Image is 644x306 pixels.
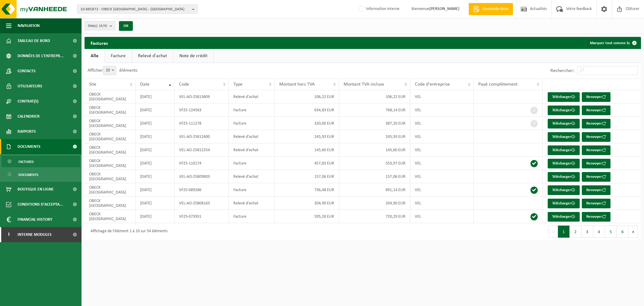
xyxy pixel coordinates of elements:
td: [DATE] [136,157,175,170]
a: Télécharger [548,119,580,129]
button: OK [119,21,133,31]
span: Montant TVA incluse [344,82,384,87]
strong: [PERSON_NAME] [429,7,460,11]
button: Site(s)(4/4) [85,21,115,30]
td: [DATE] [136,130,175,143]
span: Type [233,82,242,87]
td: 106,22 EUR [275,90,339,103]
button: 4 [593,226,605,238]
td: Relevé d'achat [229,197,275,210]
td: VEL [410,143,474,157]
a: Relevé d'achat [132,49,173,63]
td: VEL [410,197,474,210]
td: VEL [410,117,474,130]
button: 3 [582,226,593,238]
span: Documents [18,169,38,181]
td: OBECK [GEOGRAPHIC_DATA] [85,157,136,170]
td: Facture [229,117,275,130]
button: Renvoyer [582,212,610,222]
td: OBECK [GEOGRAPHIC_DATA] [85,197,136,210]
span: Documents [18,139,40,154]
td: VEL-AO-25808163 [175,197,229,210]
td: VEL [410,103,474,117]
td: OBECK [GEOGRAPHIC_DATA] [85,90,136,103]
td: VF25-124563 [175,103,229,117]
button: Renvoyer [582,185,610,195]
a: Télécharger [548,145,580,155]
td: 387,20 EUR [339,117,410,130]
span: Rapports [18,124,36,139]
button: Renvoyer [582,159,610,168]
span: Financial History [18,212,52,227]
a: Télécharger [548,172,580,182]
td: OBECK [GEOGRAPHIC_DATA] [85,103,136,117]
button: 1 [558,226,570,238]
td: [DATE] [136,143,175,157]
a: Télécharger [548,199,580,208]
td: 720,29 EUR [339,210,410,223]
td: Facture [229,157,275,170]
td: VF25-111278 [175,117,229,130]
td: 204,90 EUR [275,197,339,210]
td: VEL [410,210,474,223]
span: 10 [103,66,116,75]
td: 157,06 EUR [339,170,410,183]
a: Télécharger [548,185,580,195]
span: Montant hors TVA [279,82,315,87]
td: Facture [229,183,275,197]
button: 10-885872 - OBECK [GEOGRAPHIC_DATA] - [GEOGRAPHIC_DATA] [77,5,198,14]
a: Télécharger [548,212,580,222]
td: OBECK [GEOGRAPHIC_DATA] [85,183,136,197]
td: Facture [229,210,275,223]
a: Télécharger [548,106,580,115]
td: VEL [410,170,474,183]
td: 595,28 EUR [275,210,339,223]
a: Facture [105,49,132,63]
td: VF25-073931 [175,210,229,223]
span: Contrat(s) [18,94,38,109]
span: Calendrier [18,109,40,124]
span: Demande devis [481,6,510,12]
td: OBECK [GEOGRAPHIC_DATA] [85,117,136,130]
td: VEL-AO-25809803 [175,170,229,183]
button: Renvoyer [582,92,610,102]
td: 457,83 EUR [275,157,339,170]
span: 10-885872 - OBECK [GEOGRAPHIC_DATA] - [GEOGRAPHIC_DATA] [80,5,190,14]
a: Alle [85,49,104,63]
span: Conditions d'accepta... [18,197,63,212]
td: 320,00 EUR [275,117,339,130]
a: Télécharger [548,92,580,102]
td: 736,48 EUR [275,183,339,197]
td: 157,06 EUR [275,170,339,183]
button: 5 [605,226,617,238]
td: VF25-089286 [175,183,229,197]
h2: Factures [85,37,114,49]
span: 10 [103,66,116,75]
span: Utilisateurs [18,79,42,94]
span: Données de l'entrepr... [18,48,64,63]
span: Code d'entreprise [415,82,450,87]
label: Rechercher: [550,68,574,73]
td: 553,97 EUR [339,157,410,170]
td: VEL-AO-25813609 [175,90,229,103]
td: Relevé d'achat [229,170,275,183]
a: Factures [2,156,80,167]
td: VEL [410,130,474,143]
td: Relevé d'achat [229,130,275,143]
button: 6 [617,226,629,238]
td: [DATE] [136,170,175,183]
button: 2 [570,226,582,238]
a: Documents [2,169,80,180]
span: Site [89,82,96,87]
td: VEL-AO-25812254 [175,143,229,157]
a: Télécharger [548,132,580,142]
button: Renvoyer [582,172,610,182]
td: [DATE] [136,197,175,210]
td: 768,14 EUR [339,103,410,117]
span: I [6,227,11,242]
span: Contacts [18,63,36,79]
div: Affichage de l'élément 1 à 10 sur 54 éléments [88,226,168,237]
span: Code [179,82,189,87]
td: VEL [410,157,474,170]
td: Relevé d'achat [229,90,275,103]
